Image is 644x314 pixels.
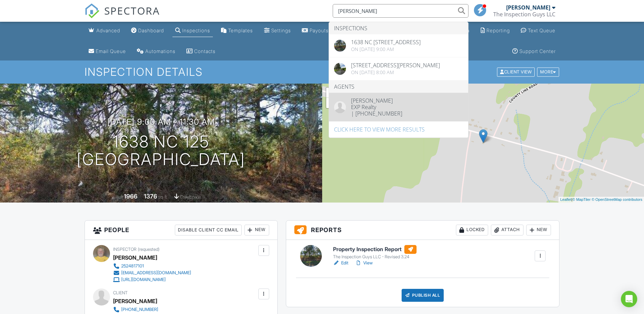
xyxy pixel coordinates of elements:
[228,28,253,33] div: Templates
[326,98,336,108] a: Zoom out
[218,24,256,37] a: Templates
[121,307,158,312] div: [PHONE_NUMBER]
[299,24,331,37] a: Payouts
[115,194,123,199] span: Built
[96,28,120,33] div: Advanced
[138,28,164,33] div: Dashboard
[329,81,468,93] li: Agents
[85,3,99,18] img: The Best Home Inspection Software - Spectora
[194,48,216,54] div: Contacts
[478,24,513,37] a: Reporting
[124,193,137,200] div: 1966
[113,247,136,252] span: Inspector
[329,122,468,138] a: Click here to view more results
[351,103,402,110] div: EXP Realty
[172,24,213,37] a: Inspections
[113,296,157,306] div: [PERSON_NAME]
[138,247,160,252] span: (requested)
[134,45,178,58] a: Automations (Basic)
[113,263,191,269] a: 2524817101
[351,39,421,45] div: 1638 NC [STREET_ADDRESS]
[113,269,191,276] a: [EMAIL_ADDRESS][DOMAIN_NAME]
[592,197,642,202] a: © OpenStreetMap contributors
[158,194,168,199] span: sq. ft.
[351,63,440,68] div: [STREET_ADDRESS][PERSON_NAME]
[121,270,191,276] div: [EMAIL_ADDRESS][DOMAIN_NAME]
[333,260,348,266] a: Edit
[526,225,551,235] div: New
[351,110,402,116] div: | [PHONE_NUMBER]
[402,289,444,302] div: Publish All
[121,277,166,282] div: [URL][DOMAIN_NAME]
[104,3,160,18] span: SPECTORA
[334,101,346,113] img: default-user.jpg
[519,48,556,54] div: Support Center
[86,24,123,37] a: Advanced
[496,69,536,74] a: Client View
[558,197,644,203] div: |
[329,22,468,34] li: Inspections
[121,263,144,269] div: 2524817101
[85,66,560,78] h1: Inspection Details
[351,98,402,103] div: [PERSON_NAME]
[244,225,269,235] div: New
[77,133,245,169] h1: 1638 NC 125 [GEOGRAPHIC_DATA]
[333,245,417,260] a: Property Inspection Report The Inspection Guys LLC - Revised 3.24
[497,68,535,77] div: Client View
[85,221,277,240] h3: People
[491,225,523,235] div: Attach
[113,306,191,313] a: [PHONE_NUMBER]
[180,194,201,199] span: crawlspace
[113,252,157,263] div: [PERSON_NAME]
[113,290,128,295] span: Client
[271,28,291,33] div: Settings
[510,45,558,58] a: Support Center
[333,254,417,260] div: The Inspection Guys LLC - Revised 3.24
[128,24,167,37] a: Dashboard
[182,28,210,33] div: Inspections
[355,260,373,266] a: View
[310,28,329,33] div: Payouts
[333,245,417,254] h6: Property Inspection Report
[144,193,157,200] div: 1376
[572,197,591,202] a: © MapTiler
[113,276,191,283] a: [URL][DOMAIN_NAME]
[145,48,176,54] div: Automations
[184,45,218,58] a: Contacts
[456,225,488,235] div: Locked
[175,225,242,235] div: Disable Client CC Email
[107,117,215,126] h3: [DATE] 9:00 am - 11:30 am
[85,9,160,23] a: SPECTORA
[621,291,637,307] div: Open Intercom Messenger
[486,28,510,33] div: Reporting
[286,221,559,240] h3: Reports
[86,45,129,58] a: Email Queue
[351,47,421,52] div: On [DATE] 9:00 am
[261,24,294,37] a: Settings
[334,63,346,75] img: streetview
[96,48,126,54] div: Email Queue
[528,28,555,33] div: Text Queue
[326,88,336,98] a: Zoom in
[518,24,558,37] a: Text Queue
[560,197,571,202] a: Leaflet
[334,40,346,52] img: streetview
[506,4,550,11] div: [PERSON_NAME]
[493,11,555,18] div: The Inspection Guys LLC
[351,70,440,75] div: On [DATE] 8:00 am
[537,68,559,77] div: More
[333,4,468,18] input: Search everything...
